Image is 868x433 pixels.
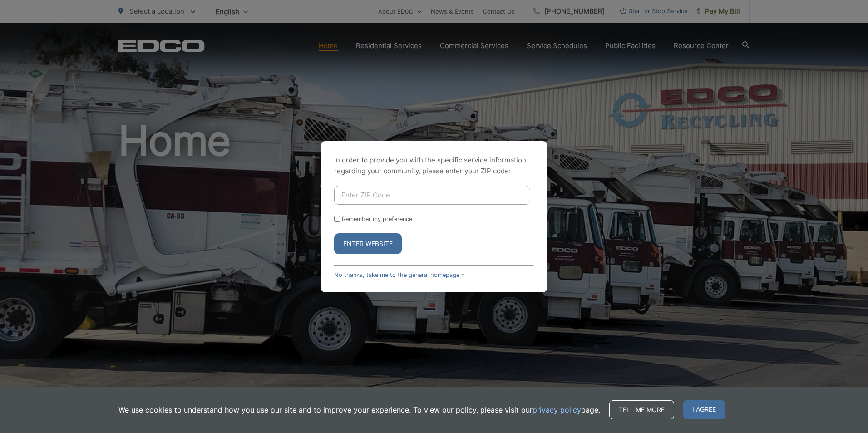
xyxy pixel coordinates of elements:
span: I agree [683,400,725,419]
button: Enter Website [334,233,402,254]
input: Enter ZIP Code [334,186,530,205]
p: In order to provide you with the specific service information regarding your community, please en... [334,155,534,177]
a: Tell me more [609,400,674,419]
p: We use cookies to understand how you use our site and to improve your experience. To view our pol... [118,404,600,415]
label: Remember my preference [342,216,412,222]
a: No thanks, take me to the general homepage > [334,271,465,278]
a: privacy policy [533,404,581,415]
